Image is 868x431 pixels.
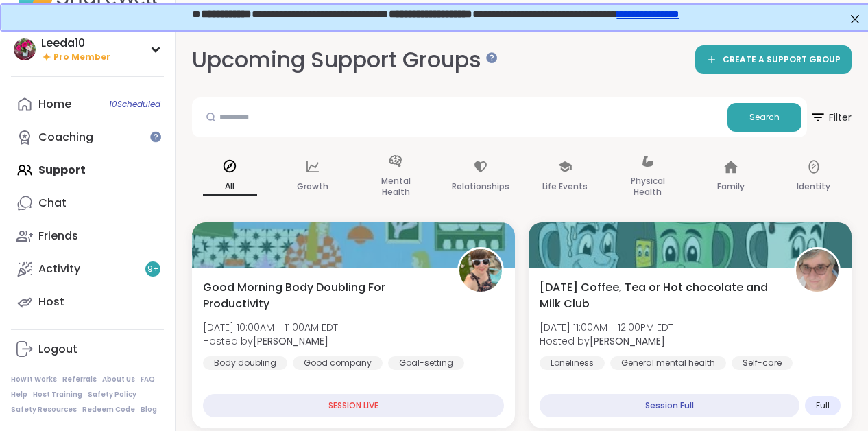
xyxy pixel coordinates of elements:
span: [DATE] 10:00AM - 11:00AM EDT [203,321,338,334]
div: General mental health [610,356,726,370]
p: Relationships [452,178,509,195]
span: Search [749,111,780,124]
span: [DATE] 11:00AM - 12:00PM EDT [540,321,673,334]
span: 10 Scheduled [109,99,160,110]
a: Host [11,286,164,318]
span: Hosted by [203,334,338,348]
a: Referrals [62,375,97,384]
span: 9 + [147,264,159,275]
div: Loneliness [540,356,605,370]
span: CREATE A SUPPORT GROUP [723,54,841,66]
a: Activity9+ [11,253,164,286]
a: Help [11,390,27,399]
img: Leeda10 [14,38,36,60]
img: Adrienne_QueenOfTheDawn [459,249,502,292]
a: Chat [11,187,164,220]
span: Filter [810,101,852,134]
p: Growth [297,178,328,195]
div: Activity [38,261,80,277]
div: Friends [38,229,78,244]
p: Physical Health [620,173,675,200]
p: All [203,178,257,196]
a: Home10Scheduled [11,88,164,121]
div: Self-care [732,356,793,370]
div: SESSION LIVE [203,394,504,417]
div: Home [38,97,71,112]
a: FAQ [141,375,155,384]
span: Pro Member [53,51,110,63]
img: Susan [796,249,839,292]
a: CREATE A SUPPORT GROUP [695,45,852,74]
a: How It Works [11,375,57,384]
b: [PERSON_NAME] [253,334,328,348]
a: Host Training [33,390,82,399]
div: Goal-setting [388,356,464,370]
a: Coaching [11,121,164,154]
div: Good company [293,356,383,370]
a: Blog [141,405,157,415]
a: About Us [102,375,135,384]
a: Safety Policy [88,390,136,399]
iframe: Spotlight [486,52,497,63]
a: Safety Resources [11,405,77,415]
p: Family [717,178,745,195]
span: Hosted by [540,334,673,348]
div: Chat [38,196,67,211]
div: Host [38,294,64,310]
a: Redeem Code [82,405,135,415]
a: Logout [11,333,164,366]
button: Filter [810,97,852,137]
button: Search [727,103,801,132]
div: Coaching [38,130,93,145]
p: Identity [797,178,830,195]
iframe: Spotlight [150,131,161,142]
span: Good Morning Body Doubling For Productivity [203,279,442,312]
p: Mental Health [369,173,423,200]
div: Session Full [540,394,799,417]
div: Body doubling [203,356,287,370]
b: [PERSON_NAME] [590,334,665,348]
h2: Upcoming Support Groups [192,45,492,75]
span: Full [816,400,830,411]
div: Logout [38,342,77,357]
span: [DATE] Coffee, Tea or Hot chocolate and Milk Club [540,279,779,312]
a: Friends [11,220,164,253]
div: Leeda10 [41,36,110,51]
p: Life Events [542,178,588,195]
